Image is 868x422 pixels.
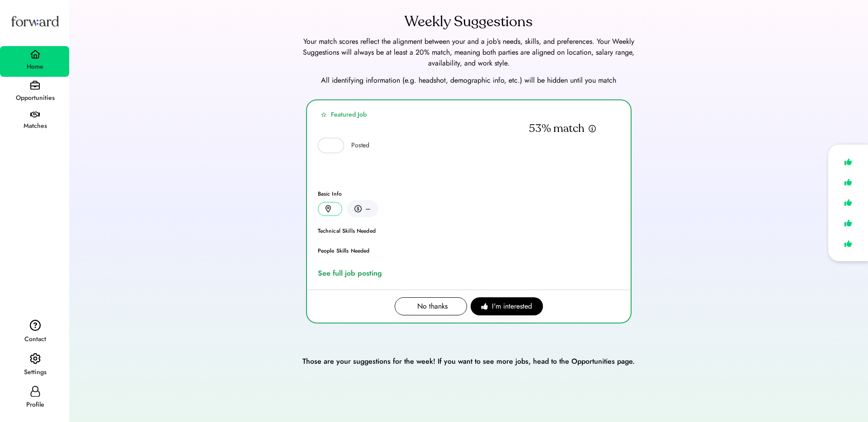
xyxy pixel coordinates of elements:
img: like.svg [842,155,854,169]
div: Opportunities [1,93,69,103]
div: 53% match [529,122,585,136]
button: No thanks [395,297,467,315]
div: Your match scores reflect the alignment between your and a job’s needs, skills, and preferences. ... [292,36,645,69]
a: See full job posting [318,268,386,279]
button: I'm interested [471,297,543,315]
div: People Skills Needed [318,248,620,253]
div: Weekly Suggestions [405,11,533,33]
img: like.svg [842,196,854,209]
img: settings.svg [30,353,41,365]
div: Those are your suggestions for the week! If you want to see more jobs, head to the Opportunities ... [302,356,635,367]
div: Contact [1,334,69,345]
img: like.svg [842,216,854,230]
img: Forward logo [9,7,61,35]
img: handshake.svg [30,112,40,118]
div: All identifying information (e.g. headshot, demographic info, etc.) will be hidden until you match [80,75,857,86]
span: I'm interested [492,301,532,312]
div: Basic Info [318,191,620,197]
img: like.svg [842,176,854,189]
span: No thanks [417,301,448,311]
img: home.svg [30,50,41,59]
img: briefcase.svg [30,80,40,90]
img: like.svg [842,237,854,250]
div: Technical Skills Needed [318,228,620,234]
div: Matches [1,121,69,131]
img: money.svg [354,205,362,213]
img: yH5BAEAAAAALAAAAAABAAEAAAIBRAA7 [324,140,335,151]
img: location.svg [325,205,331,213]
div: Settings [1,367,69,378]
img: info.svg [588,124,596,133]
div: Posted [351,141,369,150]
div: Profile [1,399,69,410]
div: – [365,203,371,214]
img: contact.svg [30,319,41,331]
div: Featured Job [331,110,367,119]
div: Home [1,61,69,72]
